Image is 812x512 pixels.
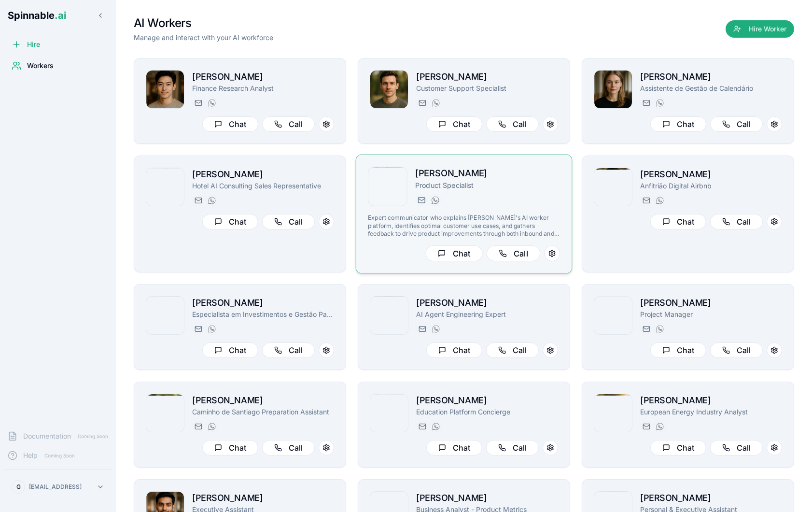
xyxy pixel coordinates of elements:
p: Product Specialist [415,181,560,190]
p: Project Manager [640,310,782,319]
button: WhatsApp [206,195,217,206]
img: Paul Santos [146,297,184,334]
button: Chat [202,214,258,229]
h2: [PERSON_NAME] [416,394,558,407]
img: WhatsApp [432,423,440,430]
button: Send email to daniela.anderson@getspinnable.ai [640,421,652,432]
p: Assistente de Gestão de Calendário [640,84,782,93]
span: Spinnable [8,10,66,21]
button: Send email to manuel.mehta@getspinnable.ai [416,323,428,335]
h2: [PERSON_NAME] [416,296,558,310]
img: Amelia Green [368,167,407,206]
button: Call [486,342,539,358]
p: AI Agent Engineering Expert [416,310,558,319]
button: WhatsApp [430,97,441,109]
button: Call [262,116,315,132]
button: Send email to owen.leroy@getspinnable.ai [416,97,428,109]
h2: [PERSON_NAME] [192,296,334,310]
button: WhatsApp [430,323,441,335]
button: Call [262,440,315,455]
h2: [PERSON_NAME] [640,394,782,407]
button: Call [262,342,315,358]
button: Send email to gloria.simon@getspinnable.ai [192,421,204,432]
button: Send email to brian.robinson@getspinnable.ai [640,323,652,335]
h2: [PERSON_NAME] [640,491,782,505]
button: Send email to joao.vai@getspinnable.ai [640,195,652,206]
p: Education Platform Concierge [416,407,558,417]
button: WhatsApp [654,97,665,109]
button: Send email to rita.mansoor@getspinnable.ai [192,195,204,206]
button: Send email to amelia.green@getspinnable.ai [415,194,427,206]
p: Expert communicator who explains [PERSON_NAME]'s AI worker platform, identifies optimal customer ... [368,214,560,238]
button: Send email to michael.taufa@getspinnable.ai [416,421,428,432]
p: Caminho de Santiago Preparation Assistant [192,407,334,417]
p: [EMAIL_ADDRESS] [29,483,82,491]
button: WhatsApp [429,194,441,206]
span: G [16,483,21,491]
img: Daniela Anderson [594,394,632,432]
h2: [PERSON_NAME] [640,296,782,310]
button: Chat [650,440,706,455]
span: .ai [55,10,66,21]
img: Gloria Simon [146,394,184,432]
span: Help [23,451,38,460]
img: WhatsApp [432,325,440,333]
span: Hire [27,40,40,49]
button: Send email to scott.jung@getspinnable.ai [192,97,204,109]
img: WhatsApp [656,325,664,333]
button: WhatsApp [430,421,441,432]
button: Chat [202,342,258,358]
h2: [PERSON_NAME] [416,491,558,505]
img: WhatsApp [208,325,216,333]
button: Call [486,440,539,455]
button: Call [710,342,763,358]
button: Call [710,116,763,132]
p: Anfitrião Digital Airbnb [640,181,782,191]
button: WhatsApp [206,97,217,109]
img: WhatsApp [432,196,439,204]
img: Michael Taufa [370,394,408,432]
p: European Energy Industry Analyst [640,407,782,417]
img: Owen Leroy [370,71,408,108]
h2: [PERSON_NAME] [640,168,782,181]
img: Manuel Mehta [370,297,408,334]
img: Brian Robinson [594,297,632,334]
span: Documentation [23,431,71,441]
button: WhatsApp [206,323,217,335]
p: Finance Research Analyst [192,84,334,93]
h2: [PERSON_NAME] [192,491,334,505]
button: G[EMAIL_ADDRESS] [8,477,108,497]
h2: [PERSON_NAME] [192,394,334,407]
button: WhatsApp [654,421,665,432]
h2: [PERSON_NAME] [192,70,334,84]
button: Chat [426,440,482,455]
p: Especialista em Investimentos e Gestão Patrimonial [192,310,334,319]
button: Send email to paul.santos@getspinnable.ai [192,323,204,335]
button: Call [487,245,540,261]
span: Coming Soon [42,451,78,460]
button: Chat [650,116,706,132]
button: WhatsApp [206,421,217,432]
h1: AI Workers [134,15,273,31]
img: WhatsApp [208,99,216,107]
a: Hire Worker [726,25,794,35]
img: João Vai [594,168,632,206]
button: Chat [425,245,482,261]
span: Coming Soon [75,432,111,441]
img: Rita Mansoor [146,168,184,206]
p: Customer Support Specialist [416,84,558,93]
img: WhatsApp [208,197,216,204]
button: Send email to nina.omar@getspinnable.ai [640,97,652,109]
button: Chat [650,342,706,358]
h2: [PERSON_NAME] [640,70,782,84]
img: Nina Omar [594,71,632,108]
span: Workers [27,61,54,71]
p: Manage and interact with your AI workforce [134,33,273,43]
button: Call [710,214,763,229]
button: Chat [202,440,258,455]
button: Call [262,214,315,229]
h2: [PERSON_NAME] [415,167,560,181]
img: WhatsApp [656,99,664,107]
p: Hotel AI Consulting Sales Representative [192,181,334,191]
img: WhatsApp [432,99,440,107]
